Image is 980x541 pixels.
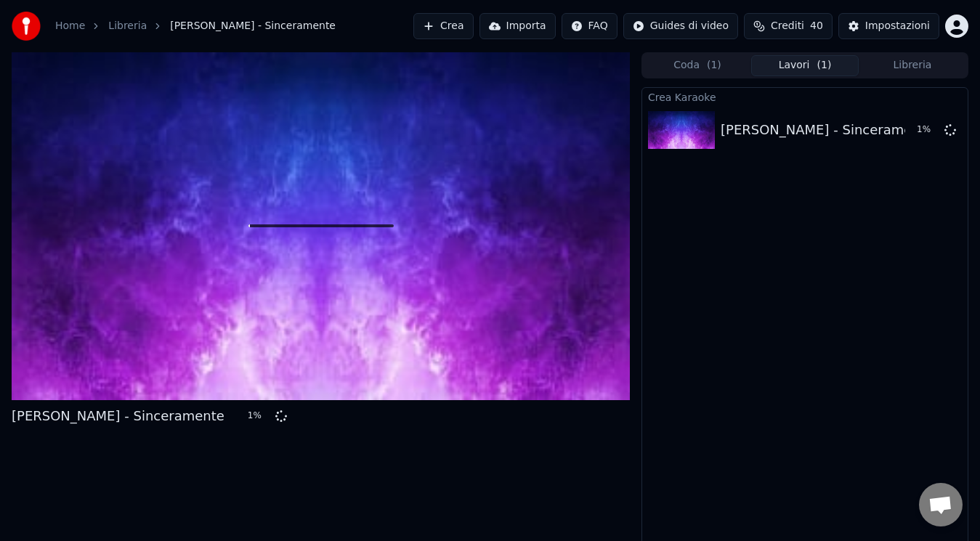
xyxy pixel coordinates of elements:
[917,124,939,136] div: 1 %
[12,12,41,41] img: youka
[751,55,859,76] button: Lavori
[721,120,934,140] div: [PERSON_NAME] - Sinceramente
[817,58,832,73] span: ( 1 )
[55,19,85,33] a: Home
[810,19,823,33] span: 40
[562,13,617,39] button: FAQ
[12,406,224,426] div: [PERSON_NAME] - Sinceramente
[859,55,966,76] button: Libreria
[170,19,336,33] span: [PERSON_NAME] - Sinceramente
[707,58,721,73] span: ( 1 )
[642,88,968,105] div: Crea Karaoke
[838,13,939,39] button: Impostazioni
[865,19,930,33] div: Impostazioni
[248,410,270,422] div: 1 %
[479,13,556,39] button: Importa
[55,19,336,33] nav: breadcrumb
[623,13,738,39] button: Guides di video
[108,19,147,33] a: Libreria
[744,13,833,39] button: Crediti40
[413,13,473,39] button: Crea
[919,483,963,526] a: Aprire la chat
[771,19,804,33] span: Crediti
[644,55,751,76] button: Coda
